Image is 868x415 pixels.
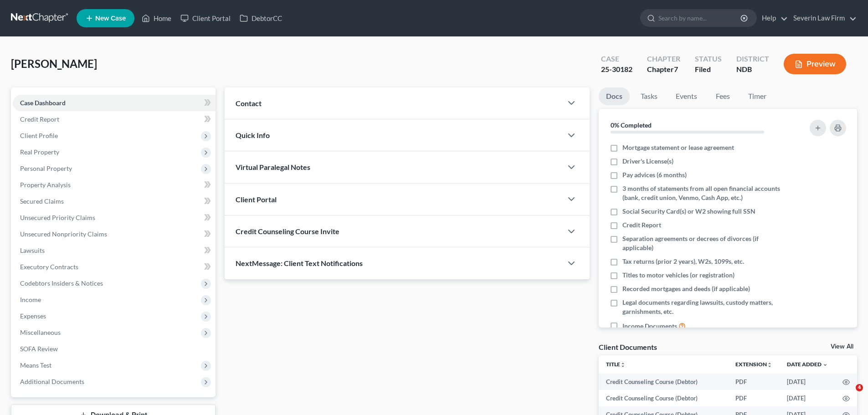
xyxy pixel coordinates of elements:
span: 4 [856,384,863,391]
span: Unsecured Nonpriority Claims [20,230,107,238]
a: Unsecured Priority Claims [13,210,216,226]
a: View All [831,343,853,350]
a: SOFA Review [13,341,216,357]
span: Contact [236,99,262,108]
span: Real Property [20,148,59,156]
a: Home [137,10,176,26]
span: Credit Report [622,220,661,230]
div: NDB [736,64,769,75]
span: [PERSON_NAME] [11,57,97,70]
span: Income Documents [622,322,677,331]
td: [DATE] [780,390,835,406]
div: Chapter [647,64,680,75]
span: Personal Property [20,164,72,172]
span: Case Dashboard [20,99,66,107]
a: Credit Report [13,111,216,128]
td: Credit Counseling Course (Debtor) [599,390,728,406]
span: New Case [95,15,126,22]
span: Additional Documents [20,378,84,385]
span: Credit Report [20,115,59,123]
span: Recorded mortgages and deeds (if applicable) [622,284,750,293]
span: Tax returns (prior 2 years), W2s, 1099s, etc. [622,257,744,266]
span: Client Profile [20,132,58,139]
span: Pay advices (6 months) [622,170,687,179]
a: Extensionunfold_more [735,361,772,368]
span: Driver's License(s) [622,157,673,166]
span: Codebtors Insiders & Notices [20,279,103,287]
a: Property Analysis [13,177,216,193]
span: Social Security Card(s) or W2 showing full SSN [622,207,755,216]
i: expand_more [822,362,828,368]
a: Lawsuits [13,242,216,259]
div: 25-30182 [601,64,632,75]
span: Miscellaneous [20,328,61,336]
span: Lawsuits [20,246,45,254]
a: Case Dashboard [13,95,216,111]
span: Client Portal [236,195,277,204]
button: Preview [784,54,846,74]
i: unfold_more [620,362,626,368]
a: Severin Law Firm [789,10,857,26]
span: SOFA Review [20,345,58,353]
span: 3 months of statements from all open financial accounts (bank, credit union, Venmo, Cash App, etc.) [622,184,785,202]
span: Separation agreements or decrees of divorces (if applicable) [622,234,785,252]
a: Timer [741,87,774,105]
span: 7 [674,65,678,73]
td: [DATE] [780,374,835,390]
div: Status [695,54,722,64]
span: Credit Counseling Course Invite [236,227,339,236]
input: Search by name... [658,10,742,26]
span: Quick Info [236,131,270,139]
a: Fees [708,87,737,105]
a: Unsecured Nonpriority Claims [13,226,216,242]
a: Titleunfold_more [606,361,626,368]
div: Client Documents [599,342,657,352]
span: Unsecured Priority Claims [20,214,95,221]
span: Virtual Paralegal Notes [236,163,310,171]
div: Filed [695,64,722,75]
a: Docs [599,87,630,105]
a: Date Added expand_more [787,361,828,368]
span: Secured Claims [20,197,64,205]
a: Secured Claims [13,193,216,210]
a: Help [757,10,788,26]
span: Titles to motor vehicles (or registration) [622,271,734,280]
td: PDF [728,390,780,406]
div: Case [601,54,632,64]
div: District [736,54,769,64]
span: Legal documents regarding lawsuits, custody matters, garnishments, etc. [622,298,785,316]
a: DebtorCC [235,10,287,26]
span: Executory Contracts [20,263,78,271]
a: Tasks [633,87,665,105]
iframe: Intercom live chat [837,384,859,406]
span: Income [20,296,41,303]
span: Property Analysis [20,181,71,189]
span: Mortgage statement or lease agreement [622,143,734,152]
a: Executory Contracts [13,259,216,275]
span: Expenses [20,312,46,320]
a: Client Portal [176,10,235,26]
div: Chapter [647,54,680,64]
span: Means Test [20,361,51,369]
i: unfold_more [767,362,772,368]
a: Events [668,87,704,105]
td: Credit Counseling Course (Debtor) [599,374,728,390]
span: NextMessage: Client Text Notifications [236,259,363,267]
td: PDF [728,374,780,390]
strong: 0% Completed [611,121,652,129]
